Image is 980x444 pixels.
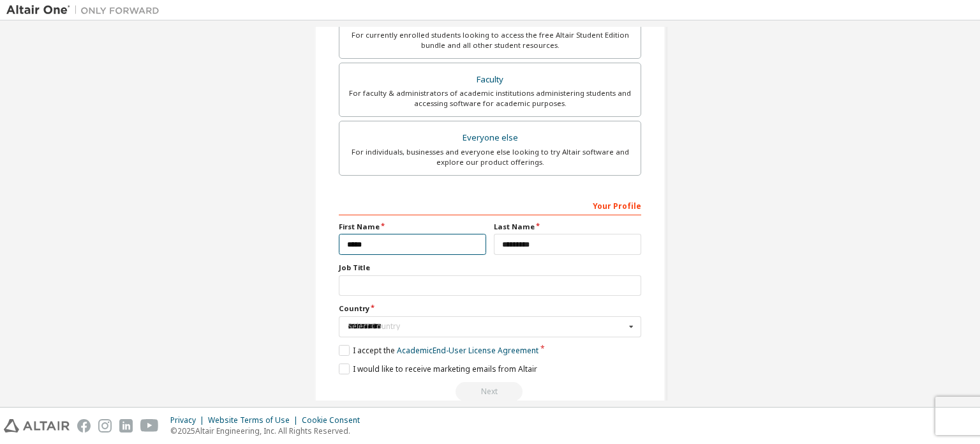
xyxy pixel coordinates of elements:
[170,415,208,425] div: Privacy
[347,88,633,109] div: For faculty & administrators of academic institutions administering students and accessing softwa...
[339,345,538,356] label: I accept the
[347,71,633,89] div: Faculty
[347,30,633,50] div: For currently enrolled students looking to access the free Altair Student Edition bundle and all ...
[6,4,166,17] img: Altair One
[170,425,367,436] p: © 2025 Altair Engineering, Inc. All Rights Reserved.
[119,419,133,433] img: linkedin.svg
[347,147,633,167] div: For individuals, businesses and everyone else looking to try Altair software and explore our prod...
[339,303,641,314] label: Country
[494,222,641,232] label: Last Name
[339,222,486,232] label: First Name
[77,419,91,433] img: facebook.svg
[339,195,641,215] div: Your Profile
[98,419,112,433] img: instagram.svg
[339,382,641,401] div: Read and acccept EULA to continue
[339,364,537,374] label: I would like to receive marketing emails from Altair
[302,415,367,425] div: Cookie Consent
[140,419,159,433] img: youtube.svg
[339,263,641,273] label: Job Title
[347,129,633,147] div: Everyone else
[348,323,625,330] div: Select Country
[4,419,70,433] img: altair_logo.svg
[208,415,302,425] div: Website Terms of Use
[397,345,538,356] a: Academic End-User License Agreement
